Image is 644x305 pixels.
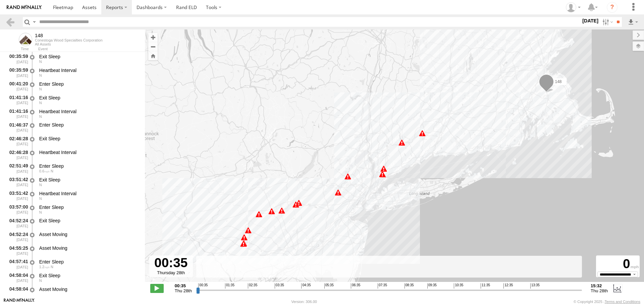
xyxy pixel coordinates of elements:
[503,283,513,289] span: 12:35
[5,66,29,79] div: 00:35:59 [DATE]
[5,162,29,174] div: 02:51:49 [DATE]
[39,204,139,210] div: Enter Sleep
[35,42,103,46] div: All Assets
[5,189,29,202] div: 03:51:42 [DATE]
[39,136,139,142] div: Exit Sleep
[39,73,42,77] span: Heading: 3
[175,283,192,288] strong: 00:35
[7,5,42,10] img: rand-logo.svg
[32,17,37,27] label: Search Query
[4,298,35,305] a: Visit our Website
[574,300,640,304] div: © Copyright 2025 -
[35,33,103,38] div: 148 - View Asset History
[5,53,29,65] div: 00:35:59 [DATE]
[39,279,42,283] span: Heading: 3
[5,285,29,298] div: 04:58:04 [DATE]
[39,197,42,201] span: Heading: 7
[35,38,103,42] div: Conestoga Wood Specialties Corporation
[5,17,15,27] a: Back to previous Page
[5,107,29,120] div: 01:41:16 [DATE]
[39,87,42,91] span: Heading: 4
[454,283,463,289] span: 10:35
[225,283,234,289] span: 01:35
[248,283,257,289] span: 02:35
[39,231,139,237] div: Asset Moving
[39,122,139,128] div: Enter Sleep
[563,2,583,12] div: Larry Kelly
[148,42,158,51] button: Zoom out
[481,283,490,289] span: 11:35
[39,292,42,296] span: Heading: 3
[427,283,437,289] span: 09:35
[607,2,618,13] i: ?
[39,245,139,251] div: Asset Moving
[51,169,53,173] span: Heading: 7
[5,148,29,161] div: 02:46:28 [DATE]
[39,190,139,197] div: Heartbeat Interval
[605,300,640,304] a: Terms and Conditions
[150,284,164,293] label: Play/Stop
[39,115,42,119] span: Heading: 4
[301,283,311,289] span: 04:35
[5,176,29,188] div: 03:51:42 [DATE]
[5,203,29,216] div: 03:57:00 [DATE]
[600,17,614,27] label: Search Filter Options
[5,244,29,256] div: 04:55:25 [DATE]
[39,218,139,224] div: Exit Sleep
[39,273,139,279] div: Exit Sleep
[39,60,42,64] span: Heading: 3
[39,259,139,265] div: Enter Sleep
[5,230,29,243] div: 04:52:24 [DATE]
[39,67,139,73] div: Heartbeat Interval
[351,283,360,289] span: 06:35
[51,265,53,269] span: Heading: 3
[148,33,158,42] button: Zoom in
[39,169,50,173] span: 0.6
[291,300,317,304] div: Version: 306.00
[5,94,29,106] div: 01:41:16 [DATE]
[39,54,139,60] div: Exit Sleep
[5,80,29,92] div: 00:41:20 [DATE]
[39,81,139,87] div: Enter Sleep
[591,283,608,288] strong: 15:32
[581,17,600,24] label: [DATE]
[198,283,208,289] span: 00:35
[597,256,639,272] div: 0
[38,48,145,51] div: Event
[591,288,608,293] span: Thu 28th Aug 2025
[148,51,158,60] button: Zoom Home
[530,283,540,289] span: 13:35
[39,210,42,214] span: Heading: 3
[39,183,42,187] span: Heading: 7
[39,163,139,169] div: Enter Sleep
[5,121,29,134] div: 01:46:37 [DATE]
[627,17,639,27] label: Export results as...
[405,283,414,289] span: 08:35
[5,135,29,147] div: 02:46:28 [DATE]
[175,288,192,293] span: Thu 28th Aug 2025
[39,265,50,269] span: 1.2
[5,48,29,51] div: Time
[324,283,334,289] span: 05:35
[39,108,139,115] div: Heartbeat Interval
[39,177,139,183] div: Exit Sleep
[39,101,42,105] span: Heading: 4
[555,79,562,84] span: 148
[39,286,139,292] div: Asset Moving
[5,272,29,284] div: 04:58:04 [DATE]
[39,149,139,155] div: Heartbeat Interval
[5,258,29,270] div: 04:57:41 [DATE]
[39,95,139,101] div: Exit Sleep
[275,283,284,289] span: 03:35
[378,283,387,289] span: 07:35
[5,217,29,229] div: 04:52:24 [DATE]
